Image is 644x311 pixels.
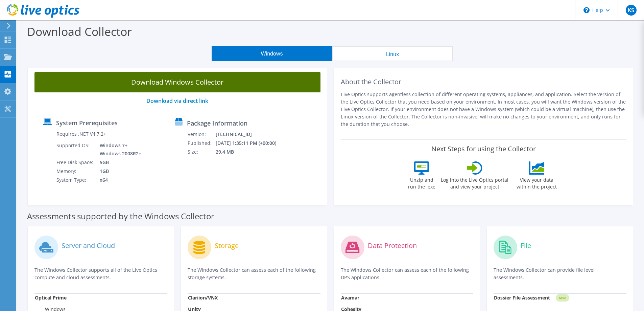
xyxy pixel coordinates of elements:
label: Package Information [187,120,247,127]
td: Windows 7+ Windows 2008R2+ [95,141,143,158]
svg: \n [583,7,590,13]
td: x64 [95,176,143,184]
td: Published: [187,139,215,148]
td: Size: [187,148,215,156]
label: Storage [215,242,239,249]
button: Windows [212,46,332,61]
strong: Avamar [341,294,359,301]
td: Supported OS: [56,141,95,158]
td: Memory: [56,167,95,176]
span: KS [626,5,637,16]
a: Download via direct link [146,97,208,105]
td: System Type: [56,176,95,184]
strong: Clariion/VNX [188,294,218,301]
p: The Windows Collector can provide file level assessments. [494,266,626,281]
label: Unzip and run the .exe [406,175,437,190]
label: Requires .NET V4.7.2+ [56,131,106,137]
label: File [521,242,531,249]
td: Free Disk Space: [56,158,95,167]
label: System Prerequisites [56,119,118,126]
label: Server and Cloud [62,242,115,249]
p: The Windows Collector can assess each of the following DPS applications. [341,266,474,281]
label: Data Protection [368,242,417,249]
td: [DATE] 1:35:11 PM (+00:00) [215,139,285,148]
tspan: NEW! [559,296,566,300]
p: The Windows Collector can assess each of the following storage systems. [188,266,320,281]
label: Assessments supported by the Windows Collector [27,213,214,220]
h2: About the Collector [341,78,627,86]
td: Version: [187,130,215,139]
label: View your data within the project [512,175,561,190]
a: Download Windows Collector [34,72,320,92]
strong: Optical Prime [35,294,67,301]
label: Next Steps for using the Collector [431,145,536,153]
p: The Windows Collector supports all of the Live Optics compute and cloud assessments. [34,266,167,281]
label: Log into the Live Optics portal and view your project [440,175,509,190]
td: 1GB [95,167,143,176]
td: [TECHNICAL_ID] [215,130,285,139]
td: 29.4 MB [215,148,285,156]
label: Download Collector [27,24,132,39]
td: 5GB [95,158,143,167]
p: Live Optics supports agentless collection of different operating systems, appliances, and applica... [341,91,627,128]
button: Linux [332,46,453,61]
strong: Dossier File Assessment [494,294,550,301]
